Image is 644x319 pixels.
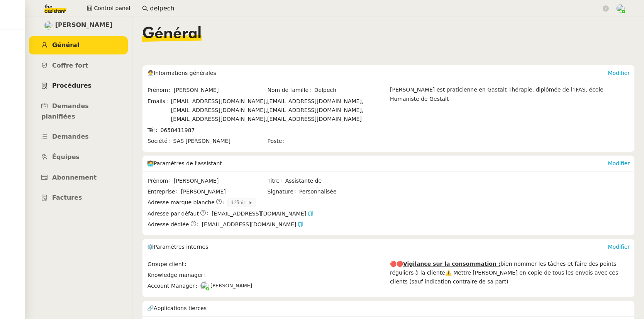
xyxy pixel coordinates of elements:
[268,86,314,95] span: Nom de famille
[608,70,630,76] a: Modifier
[55,20,113,31] span: [PERSON_NAME]
[154,70,216,76] span: Informations générales
[52,153,80,161] span: Équipes
[154,244,208,250] span: Paramètres internes
[94,4,130,13] span: Control panel
[202,220,303,229] span: [EMAIL_ADDRESS][DOMAIN_NAME]
[147,176,174,185] span: Prénom
[181,187,266,196] span: [PERSON_NAME]
[147,97,171,124] span: Emails
[147,220,189,229] span: Adresse dédiée
[268,187,299,196] span: Signature
[147,301,630,316] div: 🔗
[147,239,608,255] div: ⚙️
[147,209,199,218] span: Adresse par défaut
[390,85,630,147] div: [PERSON_NAME] est praticienne en Gastalt Thérapie, diplômée de l’IFAS, école Humaniste de Gestalt
[150,3,601,14] input: Rechercher
[147,271,209,280] span: Knowledge manager
[147,187,181,196] span: Entreprise
[52,174,97,181] span: Abonnement
[267,116,362,122] span: [EMAIL_ADDRESS][DOMAIN_NAME]
[174,176,266,185] span: [PERSON_NAME]
[44,21,53,30] img: users%2Fqc24biThwZhC2XH4mlK6Ag9B1V12%2Favatar%2F897c408b-51c0-443d-aef9-560489eef3f3
[52,133,89,140] span: Demandes
[29,36,128,54] a: Général
[147,86,174,95] span: Prénom
[29,128,128,146] a: Demandes
[200,282,209,290] img: users%2FNTfmycKsCFdqp6LX6USf2FmuPJo2%2Favatar%2Fprofile-pic%20(1).png
[29,57,128,75] a: Coffre fort
[29,148,128,166] a: Équipes
[147,156,608,171] div: 🧑‍💻
[299,187,337,196] span: Personnalisée
[52,194,82,201] span: Factures
[403,261,500,267] u: Vigilance sur la consommation :
[29,77,128,95] a: Procédures
[52,82,92,89] span: Procédures
[171,107,267,113] span: [EMAIL_ADDRESS][DOMAIN_NAME],
[160,127,195,133] span: 0658411987
[82,3,135,14] button: Control panel
[390,260,630,287] div: 🔴🔴 bien nommer les tâches et faire des points réguliers à la cliente⚠️ Mettre [PERSON_NAME] en co...
[29,169,128,187] a: Abonnement
[212,209,313,218] span: [EMAIL_ADDRESS][DOMAIN_NAME]
[267,107,363,113] span: [EMAIL_ADDRESS][DOMAIN_NAME],
[147,126,160,135] span: Tél
[52,41,79,49] span: Général
[41,102,89,120] span: Demandes planifiées
[285,176,386,185] span: Assistante de
[616,4,625,13] img: users%2FNTfmycKsCFdqp6LX6USf2FmuPJo2%2Favatar%2Fprofile-pic%20(1).png
[608,244,630,250] a: Modifier
[154,160,222,166] span: Paramètres de l'assistant
[147,282,200,290] span: Account Manager
[171,116,267,122] span: [EMAIL_ADDRESS][DOMAIN_NAME],
[147,198,215,207] span: Adresse marque blanche
[171,98,267,104] span: [EMAIL_ADDRESS][DOMAIN_NAME],
[142,26,202,42] span: Général
[52,62,88,69] span: Coffre fort
[268,176,285,185] span: Titre
[268,137,288,146] span: Poste
[230,199,248,207] span: définir
[147,65,608,81] div: 🧑‍💼
[154,305,207,311] span: Applications tierces
[608,160,630,166] a: Modifier
[147,260,190,269] span: Groupe client
[267,98,363,104] span: [EMAIL_ADDRESS][DOMAIN_NAME],
[174,86,266,95] span: [PERSON_NAME]
[147,137,173,146] span: Société
[314,86,386,95] span: Delpech
[210,283,252,288] span: [PERSON_NAME]
[173,137,266,146] span: SAS [PERSON_NAME]
[29,97,128,126] a: Demandes planifiées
